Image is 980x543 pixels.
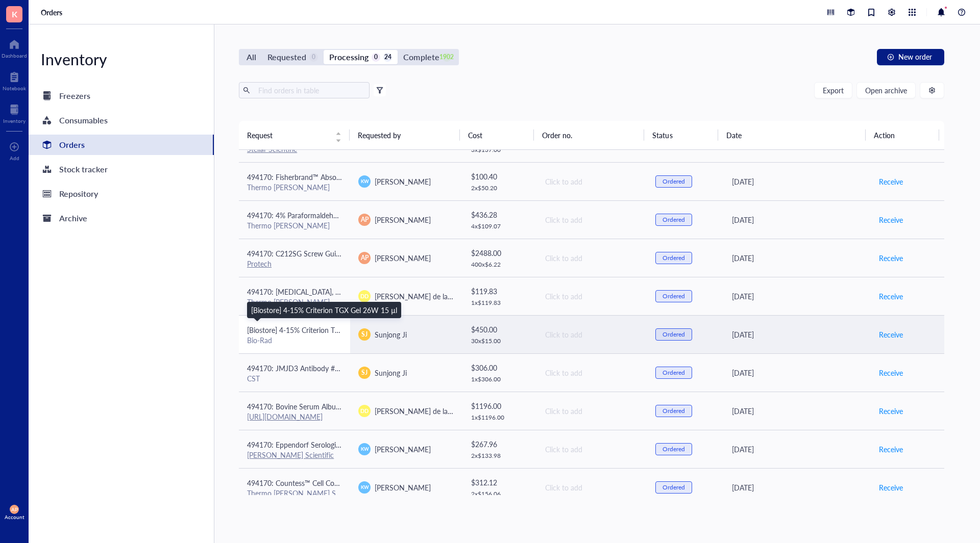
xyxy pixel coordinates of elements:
div: Click to add [545,405,639,417]
span: 494170: [MEDICAL_DATA], 99.6%, ACS reagent, meets the requirements of Reag.Ph.Eur. [247,287,525,297]
span: [PERSON_NAME] de la [PERSON_NAME] [375,291,506,301]
div: Bio-Rad [247,335,342,345]
button: Open archive [856,82,916,98]
div: Ordered [663,330,685,339]
div: Repository [59,187,98,201]
span: Receive [879,405,903,417]
a: Orders [29,135,214,155]
div: Ordered [663,292,685,300]
span: AP [361,215,369,224]
input: Find orders in table [254,83,365,98]
div: [DATE] [732,367,862,378]
span: Receive [879,176,903,187]
div: Add [10,155,19,161]
div: Thermo [PERSON_NAME] Scientific [247,488,342,498]
a: Protech [247,258,272,269]
div: $ 450.00 [471,324,528,335]
div: Ordered [663,216,685,224]
button: New order [877,49,944,65]
div: Consumables [59,113,108,127]
div: Click to add [545,214,639,225]
span: [PERSON_NAME] [375,215,431,225]
div: 0 [309,53,318,62]
span: 494170: JMJD3 Antibody #3457 [247,363,351,373]
a: Orders [41,8,64,17]
div: Click to add [545,482,639,493]
th: Request [239,121,350,149]
div: Click to add [545,252,639,264]
div: Ordered [663,254,685,262]
div: Thermo [PERSON_NAME] [247,221,342,230]
div: Inventory [3,118,26,124]
div: [DATE] [732,444,862,455]
span: KW [360,178,369,185]
div: 3 x $ 137.00 [471,146,528,154]
div: 1902 [443,53,451,62]
span: KW [360,484,369,491]
div: Account [5,514,24,520]
button: Receive [878,173,903,190]
div: CST [247,374,342,383]
span: Request [247,130,329,141]
div: Ordered [663,483,685,492]
div: [DATE] [732,176,862,187]
span: [PERSON_NAME] [375,253,431,263]
div: Processing [329,50,369,64]
span: 494170: C212SG Screw Guide With 020" (.51mm) Hole 1/16" [247,248,444,258]
button: Receive [878,441,903,457]
td: Click to add [536,315,647,353]
button: Receive [878,326,903,343]
td: Click to add [536,162,647,200]
div: $ 436.28 [471,209,528,220]
a: Repository [29,184,214,204]
button: Export [814,82,852,98]
span: Sunjong Ji [375,329,407,340]
button: Receive [878,250,903,266]
span: SJ [361,368,367,377]
div: 1 x $ 306.00 [471,375,528,383]
div: 2 x $ 156.06 [471,490,528,498]
div: Stock tracker [59,162,108,176]
div: Ordered [663,369,685,377]
div: 400 x $ 6.22 [471,261,528,269]
td: Click to add [536,239,647,277]
span: Export [823,86,844,94]
th: Requested by [350,121,460,149]
div: Archive [59,211,87,225]
span: Receive [879,482,903,493]
div: 24 [383,53,392,62]
td: Click to add [536,392,647,430]
div: Thermo [PERSON_NAME] [247,183,342,192]
div: 0 [372,53,380,62]
span: Receive [879,444,903,455]
div: 4 x $ 109.07 [471,222,528,230]
div: $ 2488.00 [471,247,528,258]
div: 1 x $ 119.83 [471,299,528,307]
div: Complete [403,50,439,64]
div: $ 267.96 [471,438,528,450]
span: [PERSON_NAME] [375,444,431,454]
div: $ 1196.00 [471,400,528,411]
div: Click to add [545,291,639,302]
div: Ordered [663,445,685,453]
div: Click to add [545,444,639,455]
td: Click to add [536,277,647,315]
div: [DATE] [732,252,862,264]
div: [DATE] [732,291,862,302]
a: Archive [29,208,214,228]
span: Sunjong Ji [375,368,407,378]
span: 494170: Fisherbrand™ Absorbent Underpads [247,172,389,182]
td: Click to add [536,353,647,392]
span: AP [361,253,369,263]
div: 1 x $ 1196.00 [471,413,528,422]
div: 30 x $ 15.00 [471,337,528,345]
a: Freezers [29,86,214,106]
span: K [12,8,17,20]
span: 494170: 4% Paraformaldehyde in PBS 1 L [247,210,379,220]
div: $ 306.00 [471,362,528,373]
div: Requested [267,50,306,64]
span: Receive [879,329,903,340]
th: Status [644,121,718,149]
span: DD [360,292,369,300]
div: segmented control [239,49,459,65]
